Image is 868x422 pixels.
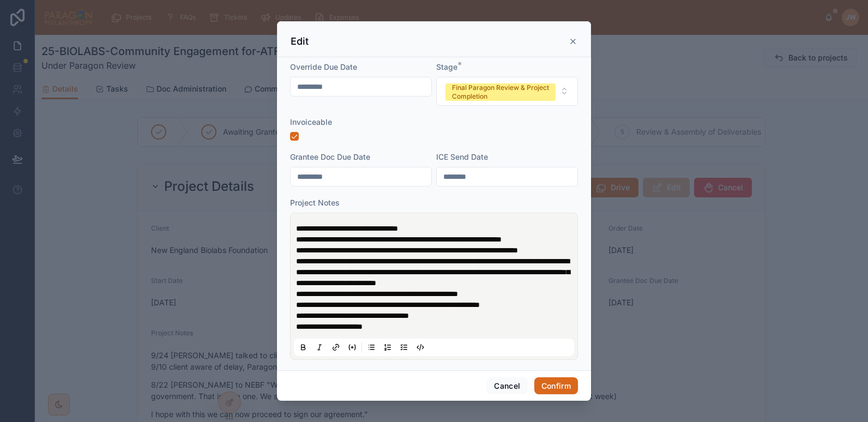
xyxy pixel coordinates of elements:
[436,62,457,71] span: Stage
[452,83,549,101] div: Final Paragon Review & Project Completion
[290,117,332,126] span: Invoiceable
[436,77,578,106] button: Select Button
[487,377,527,395] button: Cancel
[290,198,340,207] span: Project Notes
[290,152,370,161] span: Grantee Doc Due Date
[436,152,488,161] span: ICE Send Date
[534,377,578,395] button: Confirm
[291,35,309,48] h3: Edit
[290,62,357,71] span: Override Due Date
